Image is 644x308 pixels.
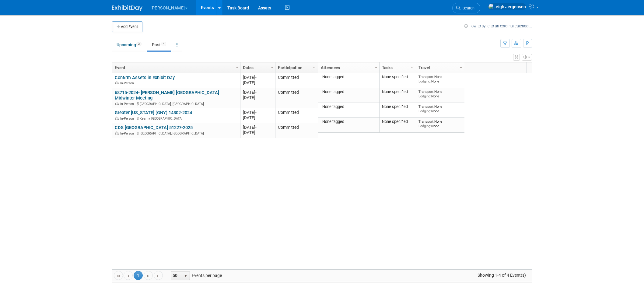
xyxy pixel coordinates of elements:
[418,104,462,113] div: None None
[144,271,153,280] a: Go to the next page
[312,65,317,70] span: Column Settings
[115,62,236,73] a: Event
[382,119,414,124] div: None specified
[452,3,480,13] a: Search
[116,274,121,278] span: Go to the first page
[321,62,375,73] a: Attendees
[275,73,318,88] td: Committed
[243,115,272,120] div: [DATE]
[418,62,460,73] a: Travel
[382,62,412,73] a: Tasks
[243,95,272,100] div: [DATE]
[120,131,136,135] span: In-Person
[255,110,257,115] span: -
[460,6,474,10] span: Search
[112,5,142,11] img: ExhibitDay
[418,104,434,109] span: Transport:
[472,271,532,279] span: Showing 1-4 of 4 Event(s)
[418,75,462,83] div: None None
[458,62,465,72] a: Column Settings
[147,39,171,51] a: Past4
[321,75,377,79] div: None tagged
[171,271,181,280] span: 50
[146,274,151,278] span: Go to the next page
[163,271,228,280] span: Events per page
[275,123,318,138] td: Committed
[410,65,415,70] span: Column Settings
[321,104,377,109] div: None tagged
[183,274,188,278] span: select
[373,65,378,70] span: Column Settings
[115,110,192,115] a: Greater [US_STATE] (GNY) 14802-2024
[321,89,377,94] div: None tagged
[243,110,272,115] div: [DATE]
[255,90,257,95] span: -
[275,88,318,108] td: Committed
[115,102,119,105] img: In-Person Event
[418,124,431,128] span: Lodging:
[418,75,434,79] span: Transport:
[418,109,431,113] span: Lodging:
[243,130,272,135] div: [DATE]
[115,81,119,84] img: In-Person Event
[418,119,434,124] span: Transport:
[382,89,414,94] div: None specified
[115,101,237,106] div: [GEOGRAPHIC_DATA], [GEOGRAPHIC_DATA]
[418,79,431,83] span: Lodging:
[234,62,240,72] a: Column Settings
[120,117,136,121] span: In-Person
[126,274,131,278] span: Go to the previous page
[418,89,462,98] div: None None
[112,21,142,32] button: Add Event
[269,65,274,70] span: Column Settings
[275,108,318,123] td: Committed
[418,94,431,98] span: Lodging:
[234,65,239,70] span: Column Settings
[120,81,136,85] span: In-Person
[418,119,462,128] div: None None
[243,125,272,130] div: [DATE]
[382,104,414,109] div: None specified
[115,131,119,135] img: In-Person Event
[115,116,237,121] div: Kearny, [GEOGRAPHIC_DATA]
[115,75,175,80] a: Confirm Assets in Exhibit Day
[255,75,257,80] span: -
[418,89,434,94] span: Transport:
[255,125,257,130] span: -
[311,62,318,72] a: Column Settings
[115,117,119,120] img: In-Person Event
[115,125,193,130] a: CDS [GEOGRAPHIC_DATA] 51227-2025
[243,62,271,73] a: Dates
[134,271,143,280] span: 1
[115,131,237,136] div: [GEOGRAPHIC_DATA], [GEOGRAPHIC_DATA]
[115,90,219,101] a: 68715-2024- [PERSON_NAME] [GEOGRAPHIC_DATA] Midwinter Meeting
[382,75,414,79] div: None specified
[156,274,161,278] span: Go to the last page
[112,39,146,51] a: Upcoming3
[373,62,380,72] a: Column Settings
[154,271,163,280] a: Go to the last page
[321,119,377,124] div: None tagged
[243,80,272,85] div: [DATE]
[243,90,272,95] div: [DATE]
[464,24,532,28] a: How to sync to an external calendar...
[161,42,166,46] span: 4
[409,62,416,72] a: Column Settings
[269,62,275,72] a: Column Settings
[114,271,123,280] a: Go to the first page
[136,42,142,46] span: 3
[124,271,133,280] a: Go to the previous page
[459,65,464,70] span: Column Settings
[488,3,526,10] img: Leigh Jergensen
[120,102,136,106] span: In-Person
[278,62,314,73] a: Participation
[243,75,272,80] div: [DATE]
